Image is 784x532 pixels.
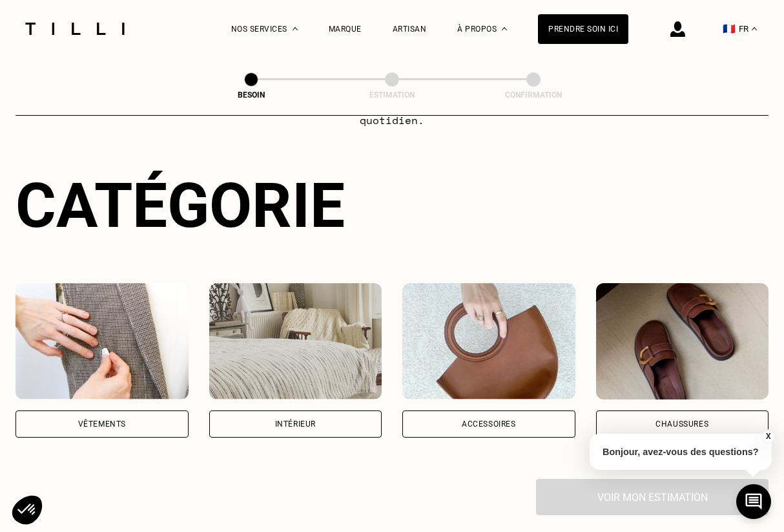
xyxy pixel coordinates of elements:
img: Chaussures [596,283,769,399]
div: Catégorie [15,169,769,242]
div: Estimation [327,90,457,100]
img: Menu déroulant à propos [502,27,507,30]
button: X [761,429,774,443]
a: Prendre soin ici [538,14,628,44]
div: Besoin [187,90,316,100]
img: Vêtements [15,283,189,399]
p: Bonjour, avez-vous des questions? [590,434,772,470]
img: Logo du service de couturière Tilli [21,23,129,35]
div: Intérieur [275,420,316,428]
div: Accessoires [462,420,516,428]
img: Intérieur [209,283,382,399]
a: Artisan [393,25,427,34]
div: Confirmation [469,90,598,100]
img: menu déroulant [752,27,757,30]
a: Marque [329,25,362,34]
img: Accessoires [402,283,575,399]
div: Vêtements [78,420,126,428]
span: 🇫🇷 [723,23,736,35]
img: Menu déroulant [293,27,298,30]
img: icône connexion [670,21,685,37]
